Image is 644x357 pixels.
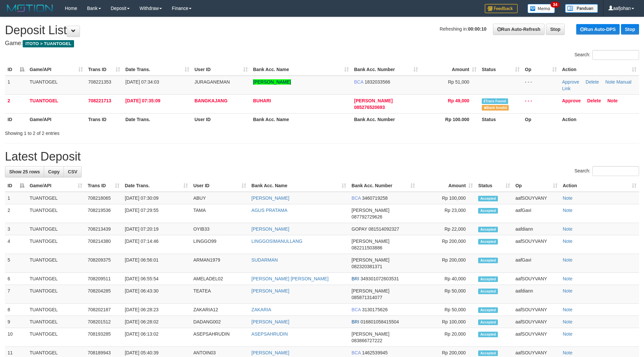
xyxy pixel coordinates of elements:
td: TUANTOGEL [27,304,85,316]
th: Bank Acc. Name [250,113,351,125]
th: Amount: activate to sort column ascending [421,64,479,76]
img: Button%20Memo.svg [528,4,555,13]
h4: Game: [5,40,639,47]
td: TUANTOGEL [27,273,85,285]
span: Copy 081514092327 to clipboard [369,226,399,232]
a: Note [563,208,573,213]
a: CSV [64,166,82,177]
td: [DATE] 07:29:55 [122,204,191,223]
a: LINGGOSIMANULLANG [251,239,302,244]
td: TUANTOGEL [27,223,85,235]
span: Copy [48,169,60,174]
a: Note [563,239,573,244]
td: Rp 50,000 [418,304,476,316]
th: Rp 100.000 [421,113,479,125]
span: BCA [351,307,361,312]
td: LINGGO99 [191,235,249,254]
span: [PERSON_NAME] [351,257,389,263]
td: - - - [522,76,559,95]
td: 708213439 [85,223,122,235]
a: Run Auto-Refresh [493,24,545,35]
td: 708218065 [85,192,122,204]
a: Note [563,288,573,293]
div: Showing 1 to 2 of 2 entries [5,127,263,137]
th: Action: activate to sort column ascending [560,180,639,192]
a: ZAKARIA [251,307,271,312]
span: Bank is not match [482,105,509,111]
td: 708214380 [85,235,122,254]
th: Op: activate to sort column ascending [513,180,560,192]
td: Rp 22,000 [418,223,476,235]
span: Copy 3460719258 to clipboard [362,195,388,201]
span: Accepted [478,307,498,313]
a: Note [563,195,573,201]
th: Trans ID [86,113,123,125]
span: Accepted [478,276,498,282]
td: Rp 200,000 [418,235,476,254]
span: [DATE] 07:35:09 [125,98,160,103]
td: [DATE] 07:20:19 [122,223,191,235]
td: aafSOUYVANY [513,273,560,285]
th: User ID [192,113,250,125]
span: ITOTO > TUANTOGEL [23,40,74,47]
h1: Latest Deposit [5,150,639,163]
th: Amount: activate to sort column ascending [418,180,476,192]
th: Action: activate to sort column ascending [559,64,639,76]
th: Bank Acc. Number: activate to sort column ascending [349,180,418,192]
span: Rp 49,000 [448,98,469,103]
td: [DATE] 06:43:30 [122,285,191,304]
span: BCA [351,350,361,355]
strong: 00:00:10 [468,26,486,32]
th: Bank Acc. Name: activate to sort column ascending [250,64,351,76]
a: ASEPSAHRUDIN [251,331,288,337]
a: Delete [586,79,599,85]
span: CSV [68,169,77,174]
th: Op: activate to sort column ascending [522,64,559,76]
td: 6 [5,273,27,285]
td: 708202187 [85,304,122,316]
a: [PERSON_NAME] [251,319,289,324]
td: DADANG002 [191,316,249,328]
td: aafSOUYVANY [513,328,560,347]
a: Note [605,79,615,85]
td: TUANTOGEL [27,76,86,95]
a: Note [563,319,573,324]
th: Action [559,113,639,125]
span: Copy 082211503886 to clipboard [351,245,382,250]
th: Bank Acc. Name: activate to sort column ascending [249,180,349,192]
td: TUANTOGEL [27,328,85,347]
td: 708204285 [85,285,122,304]
span: Accepted [478,258,498,263]
span: [PERSON_NAME] [351,331,389,337]
td: [DATE] 07:30:09 [122,192,191,204]
td: 2 [5,94,27,113]
td: [DATE] 06:28:23 [122,304,191,316]
span: Accepted [478,239,498,244]
span: BANGKAJANG [194,98,227,103]
td: [DATE] 06:56:01 [122,254,191,273]
th: Game/API: activate to sort column ascending [27,64,86,76]
td: TEATEA [191,285,249,304]
td: aafSOUYVANY [513,316,560,328]
span: [DATE] 07:34:03 [125,79,159,85]
td: 10 [5,328,27,347]
span: Copy 349301072603531 to clipboard [361,276,399,281]
span: [PERSON_NAME] [351,288,389,293]
td: [DATE] 06:13:02 [122,328,191,347]
td: 9 [5,316,27,328]
td: ASEPSAHRUDIN [191,328,249,347]
td: TAMA [191,204,249,223]
span: 708221353 [88,79,111,85]
td: 708219536 [85,204,122,223]
a: Stop [546,24,565,35]
a: Copy [44,166,64,177]
span: Similar transaction found [482,98,508,104]
td: 7 [5,285,27,304]
span: 708221713 [88,98,111,103]
td: - - - [522,94,559,113]
a: Note [563,307,573,312]
td: 3 [5,223,27,235]
td: 2 [5,204,27,223]
a: Approve [562,98,581,103]
td: 1 [5,76,27,95]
